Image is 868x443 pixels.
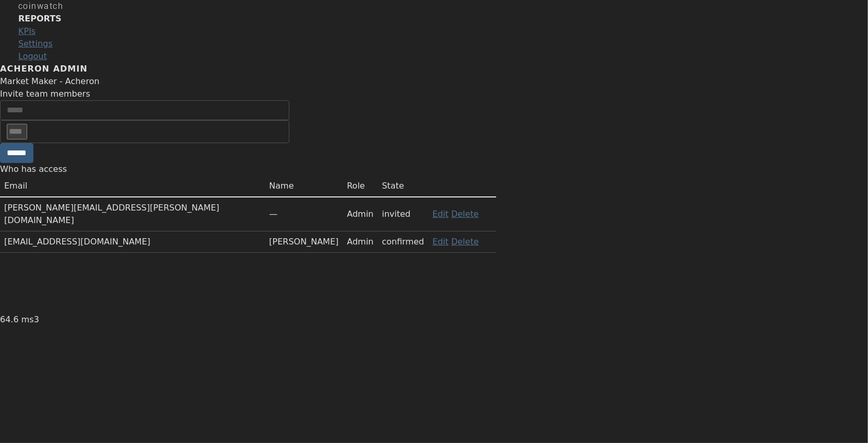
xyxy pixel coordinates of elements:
[343,176,378,197] td: Role
[18,25,850,38] a: KPIs
[18,38,53,50] a: Settings
[18,51,47,61] a: Logout
[378,197,428,231] td: invited
[378,231,428,253] td: confirmed
[432,209,449,219] a: Edit
[18,13,850,25] div: REPORTS
[265,197,343,231] td: —
[265,176,343,197] td: Name
[432,237,449,247] a: Edit
[347,209,373,219] span: Admin
[378,176,428,197] td: State
[347,237,373,247] span: Admin
[451,237,479,247] a: Delete
[34,314,39,324] span: 3
[21,314,34,324] span: ms
[451,209,479,219] a: Delete
[265,231,343,253] td: [PERSON_NAME]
